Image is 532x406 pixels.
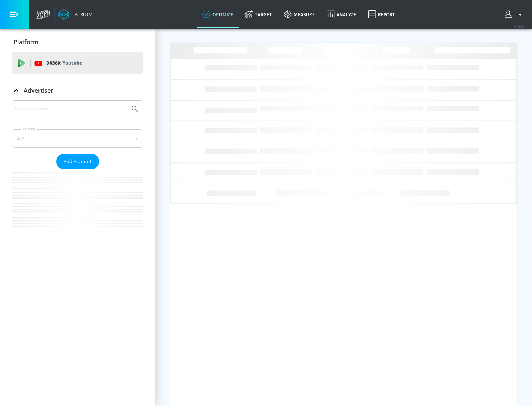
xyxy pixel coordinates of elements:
div: Advertiser [12,80,143,101]
div: DV360: Youtube [12,52,143,74]
div: A-Z [12,129,143,148]
nav: list of Advertiser [12,169,143,241]
label: Sort By [21,127,37,131]
p: Advertiser [24,86,53,94]
a: measure [278,1,321,28]
span: Add Account [64,157,92,166]
a: Target [239,1,278,28]
a: Report [362,1,401,28]
p: Youtube [62,59,82,67]
input: Search by name [15,104,127,114]
a: optimize [197,1,239,28]
a: Analyze [321,1,362,28]
a: Atrium [58,9,93,20]
div: Platform [12,32,143,52]
p: DV360: [46,59,82,67]
p: Platform [14,38,38,46]
span: v 4.28.0 [514,24,525,28]
div: Atrium [72,11,93,18]
div: Advertiser [12,100,143,241]
button: Add Account [56,154,99,169]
